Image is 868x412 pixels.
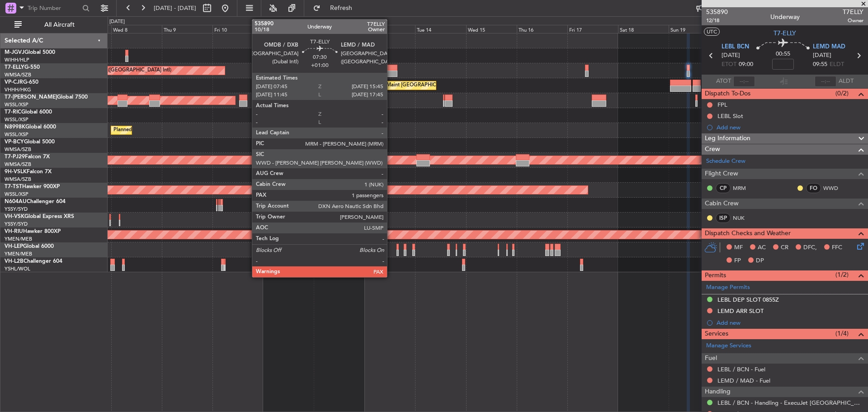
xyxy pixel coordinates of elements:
[5,169,27,175] span: 9H-VSLK
[806,183,821,193] div: FO
[706,283,750,292] a: Manage Permits
[813,51,831,60] span: [DATE]
[835,270,849,279] span: (1/2)
[830,60,844,69] span: ELDT
[5,236,32,242] a: YMEN/MEB
[722,43,749,52] span: LEBL BCN
[705,199,739,209] span: Cabin Crew
[705,387,731,397] span: Handling
[722,60,736,69] span: ETOT
[154,4,196,12] span: [DATE] - [DATE]
[466,25,517,33] div: Wed 15
[5,184,22,189] span: T7-TST
[367,79,518,92] div: Planned Maint [GEOGRAPHIC_DATA] ([GEOGRAPHIC_DATA] Intl)
[10,18,98,32] button: All Aircraft
[733,76,755,87] input: --:--
[733,184,753,192] a: MRM
[109,18,125,26] div: [DATE]
[113,123,220,137] div: Planned Maint [GEOGRAPHIC_DATA] (Seletar)
[5,176,31,183] a: WMSA/SZB
[5,109,21,115] span: T7-RIC
[722,51,740,60] span: [DATE]
[770,12,800,22] div: Underway
[706,341,751,350] a: Manage Services
[309,1,363,15] button: Refresh
[5,244,54,249] a: VH-LEPGlobal 6000
[415,25,466,33] div: Tue 14
[5,139,24,145] span: VP-BCY
[212,25,263,33] div: Fri 10
[517,25,567,33] div: Thu 16
[705,353,717,364] span: Fuel
[5,80,23,85] span: VP-CJR
[716,77,731,86] span: ATOT
[111,25,162,33] div: Wed 8
[705,270,726,281] span: Permits
[758,243,766,252] span: AC
[733,214,753,222] a: NUK
[5,50,55,55] a: M-JGVJGlobal 5000
[5,214,24,219] span: VH-VSK
[823,184,844,192] a: WWD
[813,43,845,52] span: LEMD MAD
[5,80,38,85] a: VP-CJRG-650
[5,131,28,138] a: WSSL/XSP
[835,89,849,98] span: (0/2)
[5,184,60,189] a: T7-TSTHawker 900XP
[717,112,743,120] div: LEBL Slot
[162,25,212,33] div: Thu 9
[263,25,314,33] div: Sat 11
[717,319,863,327] div: Add new
[5,221,28,227] a: YSSY/SYD
[774,28,796,38] span: T7-ELLY
[717,123,863,131] div: Add new
[5,50,24,55] span: M-JGVJ
[803,243,817,252] span: DFC,
[706,7,728,17] span: 535890
[704,28,720,36] button: UTC
[705,228,791,239] span: Dispatch Checks and Weather
[5,199,27,204] span: N604AU
[5,86,31,93] a: VHHH/HKG
[839,77,854,86] span: ALDT
[5,206,28,213] a: YSSY/SYD
[5,65,24,70] span: T7-ELLY
[5,139,55,145] a: VP-BCYGlobal 5000
[734,243,743,252] span: MF
[705,89,750,99] span: Dispatch To-Dos
[5,265,30,272] a: YSHL/WOL
[5,154,50,160] a: T7-PJ29Falcon 7X
[5,161,31,168] a: WMSA/SZB
[322,5,360,11] span: Refresh
[717,365,765,373] a: LEBL / BCN - Fuel
[567,25,618,33] div: Fri 17
[5,101,28,108] a: WSSL/XSP
[734,256,741,265] span: FP
[5,124,25,130] span: N8998K
[5,57,29,63] a: WIHH/HLP
[669,25,719,33] div: Sun 19
[706,157,745,166] a: Schedule Crew
[706,17,728,24] span: 12/18
[5,251,32,257] a: YMEN/MEB
[843,17,863,24] span: Owner
[716,213,731,223] div: ISP
[5,259,24,264] span: VH-L2B
[5,199,66,204] a: N604AUChallenger 604
[5,95,88,100] a: T7-[PERSON_NAME]Global 7500
[739,60,753,69] span: 09:00
[5,109,52,115] a: T7-RICGlobal 6000
[705,329,728,339] span: Services
[717,399,863,407] a: LEBL / BCN - Handling - ExecuJet [GEOGRAPHIC_DATA] [PERSON_NAME]/BCN
[716,183,731,193] div: CP
[717,101,727,109] div: FPL
[717,307,764,315] div: LEMD ARR SLOT
[5,169,52,175] a: 9H-VSLKFalcon 7X
[28,1,80,15] input: Trip Number
[705,169,738,179] span: Flight Crew
[835,329,849,338] span: (1/4)
[776,50,790,59] span: 00:55
[5,124,56,130] a: N8998KGlobal 6000
[5,244,23,249] span: VH-LEP
[813,60,827,69] span: 09:55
